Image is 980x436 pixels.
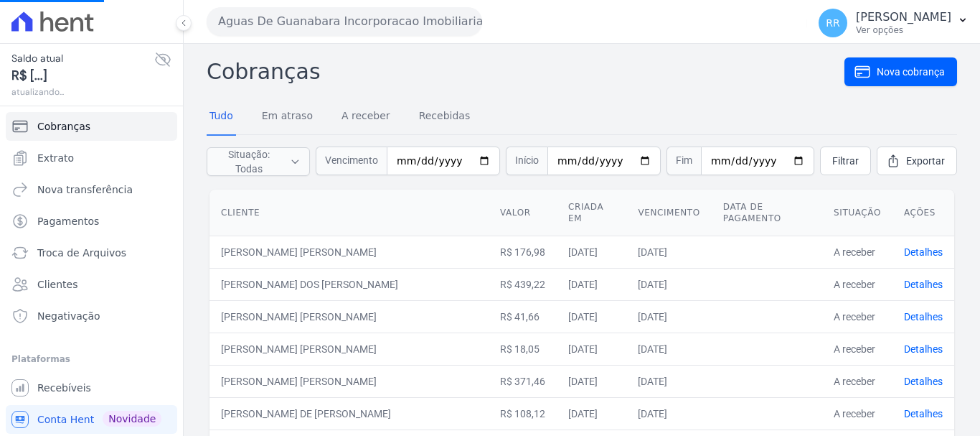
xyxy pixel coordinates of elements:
span: Recebíveis [37,381,91,395]
span: Filtrar [832,154,859,168]
td: [PERSON_NAME] [PERSON_NAME] [209,300,489,333]
td: A receber [822,236,892,268]
td: [DATE] [557,300,626,333]
span: atualizando... [11,85,154,98]
a: Recebíveis [6,374,177,402]
a: Em atraso [259,98,316,136]
a: A receber [339,98,393,136]
button: Situação: Todas [207,147,310,176]
td: [DATE] [557,236,626,268]
th: Criada em [557,190,626,236]
a: Detalhes [904,376,943,387]
span: RR [826,18,839,28]
span: Fim [666,147,701,175]
td: R$ 108,12 [489,397,557,430]
td: R$ 371,46 [489,365,557,397]
a: Detalhes [904,246,943,258]
td: A receber [822,365,892,397]
button: RR [PERSON_NAME] Ver opções [807,3,980,43]
td: A receber [822,333,892,365]
span: Novidade [103,411,161,427]
a: Detalhes [904,311,943,323]
td: [DATE] [626,397,711,430]
span: Troca de Arquivos [37,246,126,260]
span: Saldo atual [11,51,154,66]
button: Aguas De Guanabara Incorporacao Imobiliaria SPE LTDA [207,7,482,36]
p: [PERSON_NAME] [856,10,951,24]
a: Conta Hent Novidade [6,405,177,434]
a: Cobranças [6,112,177,141]
td: A receber [822,268,892,300]
a: Troca de Arquivos [6,238,177,267]
span: R$ [...] [11,66,154,85]
a: Recebidas [416,98,473,136]
span: Início [506,147,547,175]
a: Detalhes [904,279,943,290]
span: Extrato [37,151,74,165]
span: Exportar [906,154,945,168]
td: [PERSON_NAME] DE [PERSON_NAME] [209,397,489,430]
th: Data de pagamento [712,190,822,236]
td: [DATE] [626,236,711,268]
span: Negativação [37,309,100,323]
td: [PERSON_NAME] [PERSON_NAME] [209,365,489,397]
a: Detalhes [904,343,943,355]
h2: Cobranças [207,55,844,88]
span: Situação: Todas [216,147,281,176]
td: R$ 439,22 [489,268,557,300]
td: [PERSON_NAME] [PERSON_NAME] [209,333,489,365]
td: R$ 176,98 [489,236,557,268]
td: [DATE] [626,365,711,397]
td: [DATE] [557,333,626,365]
span: Vencimento [316,147,387,175]
td: [DATE] [626,333,711,365]
a: Extrato [6,144,177,172]
td: [PERSON_NAME] [PERSON_NAME] [209,236,489,268]
td: [PERSON_NAME] DOS [PERSON_NAME] [209,268,489,300]
td: R$ 41,66 [489,300,557,333]
span: Cobranças [37,119,90,134]
td: [DATE] [626,268,711,300]
span: Pagamentos [37,214,99,228]
a: Exportar [877,147,957,175]
a: Pagamentos [6,207,177,236]
span: Nova transferência [37,182,133,197]
th: Situação [822,190,892,236]
div: Plataformas [11,351,171,368]
td: [DATE] [557,397,626,430]
th: Vencimento [626,190,711,236]
a: Tudo [207,98,236,136]
td: [DATE] [626,300,711,333]
td: R$ 18,05 [489,333,557,365]
th: Ações [892,190,954,236]
span: Clientes [37,277,77,292]
a: Clientes [6,270,177,299]
span: Nova cobrança [877,65,945,79]
td: A receber [822,397,892,430]
a: Negativação [6,302,177,330]
a: Filtrar [820,147,871,175]
a: Detalhes [904,408,943,419]
a: Nova transferência [6,175,177,204]
th: Cliente [209,190,489,236]
p: Ver opções [856,24,951,36]
th: Valor [489,190,557,236]
a: Nova cobrança [844,57,957,86]
span: Conta Hent [37,412,94,427]
td: [DATE] [557,268,626,300]
td: A receber [822,300,892,333]
td: [DATE] [557,365,626,397]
